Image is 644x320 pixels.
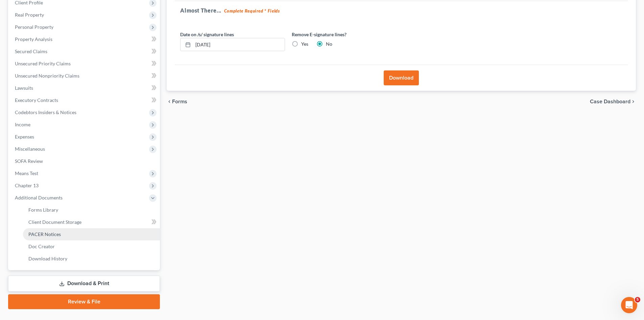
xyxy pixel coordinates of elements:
[15,134,34,140] span: Expenses
[9,82,160,94] a: Lawsuits
[23,240,160,253] a: Doc Creator
[630,99,636,104] i: chevron_right
[23,228,160,240] a: PACER Notices
[167,99,172,104] i: chevron_left
[23,253,160,265] a: Download History
[384,70,419,85] button: Download
[9,58,160,70] a: Unsecured Priority Claims
[15,122,30,127] span: Income
[9,155,160,167] a: SOFA Review
[15,146,45,152] span: Miscellaneous
[15,170,38,176] span: Means Test
[8,276,160,292] a: Download & Print
[9,33,160,45] a: Property Analysis
[172,99,187,104] span: Forms
[15,73,79,79] span: Unsecured Nonpriority Claims
[326,41,332,47] label: No
[15,85,33,91] span: Lawsuits
[23,216,160,228] a: Client Document Storage
[621,297,637,313] iframe: Intercom live chat
[15,24,53,30] span: Personal Property
[23,204,160,216] a: Forms Library
[28,219,81,225] span: Client Document Storage
[9,70,160,82] a: Unsecured Nonpriority Claims
[180,6,622,15] h5: Almost There...
[28,256,67,261] span: Download History
[301,41,308,47] label: Yes
[15,195,63,200] span: Additional Documents
[224,8,280,14] strong: Complete Required * Fields
[167,99,196,104] button: chevron_left Forms
[15,12,44,18] span: Real Property
[9,94,160,106] a: Executory Contracts
[292,31,397,38] label: Remove E-signature lines?
[28,231,61,237] span: PACER Notices
[15,158,43,164] span: SOFA Review
[28,207,58,213] span: Forms Library
[8,294,160,309] a: Review & File
[635,297,640,302] span: 5
[590,99,636,104] a: Case Dashboard chevron_right
[15,61,71,66] span: Unsecured Priority Claims
[15,97,58,103] span: Executory Contracts
[9,45,160,58] a: Secured Claims
[590,99,630,104] span: Case Dashboard
[15,109,76,115] span: Codebtors Insiders & Notices
[180,31,234,38] label: Date on /s/ signature lines
[28,243,55,249] span: Doc Creator
[15,36,52,42] span: Property Analysis
[193,38,285,51] input: MM/DD/YYYY
[15,183,39,188] span: Chapter 13
[15,48,47,54] span: Secured Claims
